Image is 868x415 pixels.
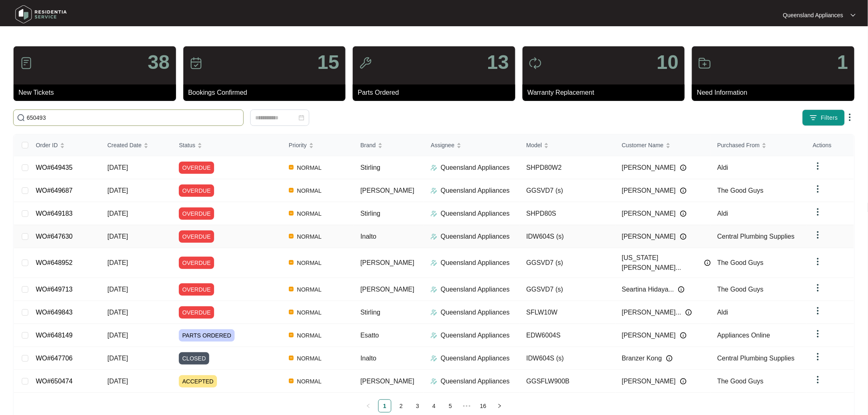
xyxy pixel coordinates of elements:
[172,135,282,156] th: Status
[107,233,128,240] span: [DATE]
[704,260,711,266] img: Info icon
[361,210,381,217] span: Stirling
[622,163,676,173] span: [PERSON_NAME]
[179,230,214,243] span: OVERDUE
[107,378,128,385] span: [DATE]
[441,285,509,294] p: Queensland Appliances
[36,187,73,194] a: WO#649687
[289,379,294,383] img: Vercel Logo
[179,375,217,388] span: ACCEPTED
[294,209,325,219] span: NORMAL
[711,135,806,156] th: Purchased From
[36,233,73,240] a: WO#647630
[685,309,692,316] img: Info icon
[813,184,823,194] img: dropdown arrow
[680,210,687,217] img: Info icon
[294,232,325,242] span: NORMAL
[520,370,615,393] td: GGSFLW900B
[802,109,845,126] button: filter iconFilters
[294,186,325,196] span: NORMAL
[813,329,823,339] img: dropdown arrow
[717,309,729,316] span: Aldi
[444,400,457,412] a: 5
[36,210,73,217] a: WO#649183
[622,353,662,363] span: Branzer Kong
[361,164,381,171] span: Stirling
[148,52,169,72] p: 38
[441,186,509,196] p: Queensland Appliances
[431,187,437,194] img: Assigner Icon
[188,88,346,98] p: Bookings Confirmed
[717,210,729,217] span: Aldi
[477,399,490,413] li: 16
[282,135,354,156] th: Priority
[813,283,823,293] img: dropdown arrow
[845,112,855,122] img: dropdown arrow
[379,400,391,412] a: 1
[362,399,375,413] button: left
[520,248,615,278] td: GGSVD7 (s)
[428,400,440,412] a: 4
[395,400,407,412] a: 2
[520,301,615,324] td: SFLW10W
[36,259,73,266] a: WO#648952
[361,286,415,293] span: [PERSON_NAME]
[680,187,687,194] img: Info icon
[289,141,307,150] span: Priority
[520,202,615,225] td: SHPD80S
[190,57,203,70] img: icon
[441,232,509,242] p: Queensland Appliances
[294,308,325,317] span: NORMAL
[179,257,214,269] span: OVERDUE
[520,278,615,301] td: GGSVD7 (s)
[806,135,854,156] th: Actions
[361,233,377,240] span: Inalto
[29,135,101,156] th: Order ID
[783,11,843,19] p: Queensland Appliances
[294,163,325,173] span: NORMAL
[361,355,377,362] span: Inalto
[107,355,128,362] span: [DATE]
[366,404,371,408] span: left
[107,332,128,339] span: [DATE]
[809,114,818,122] img: filter icon
[289,234,294,239] img: Vercel Logo
[520,324,615,347] td: EDW6004S
[622,376,676,386] span: [PERSON_NAME]
[698,57,711,70] img: icon
[520,347,615,370] td: IDW604S (s)
[289,211,294,216] img: Vercel Logo
[460,399,473,413] span: •••
[179,283,214,296] span: OVERDUE
[431,141,455,150] span: Assignee
[36,141,58,150] span: Order ID
[460,399,473,413] li: Next 5 Pages
[529,57,542,70] img: icon
[358,88,515,98] p: Parts Ordered
[657,52,678,72] p: 10
[441,308,509,317] p: Queensland Appliances
[493,399,506,413] li: Next Page
[289,188,294,193] img: Vercel Logo
[622,186,676,196] span: [PERSON_NAME]
[622,232,676,242] span: [PERSON_NAME]
[354,135,425,156] th: Brand
[615,135,711,156] th: Customer Name
[361,141,376,150] span: Brand
[36,286,73,293] a: WO#649713
[526,141,542,150] span: Model
[294,258,325,268] span: NORMAL
[294,376,325,386] span: NORMAL
[497,404,502,408] span: right
[362,399,375,413] li: Previous Page
[717,187,764,194] span: The Good Guys
[622,253,700,273] span: [US_STATE][PERSON_NAME]...
[36,332,73,339] a: WO#648149
[431,233,437,240] img: Assigner Icon
[666,355,673,362] img: Info icon
[520,225,615,248] td: IDW604S (s)
[36,309,73,316] a: WO#649843
[431,378,437,385] img: Assigner Icon
[813,207,823,217] img: dropdown arrow
[813,230,823,240] img: dropdown arrow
